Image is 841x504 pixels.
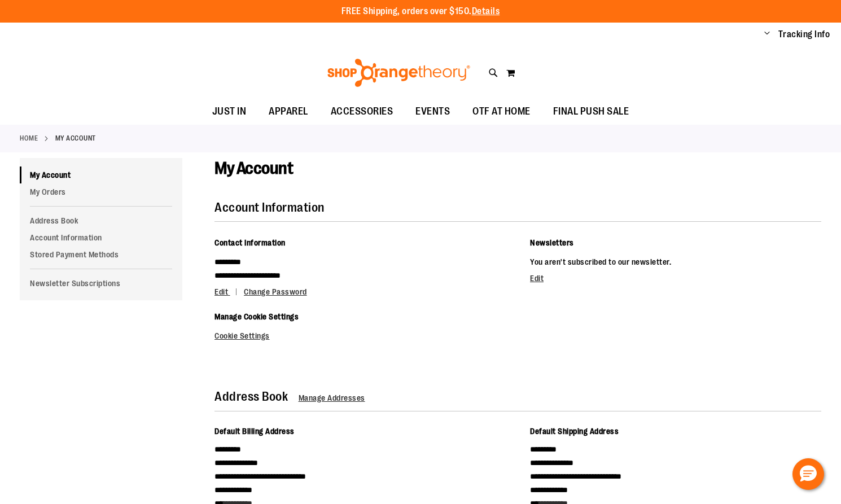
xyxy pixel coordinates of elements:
[257,99,319,125] a: APPAREL
[415,99,450,124] span: EVENTS
[530,238,574,247] span: Newsletters
[55,133,96,143] strong: My Account
[326,59,472,87] img: Shop Orangetheory
[244,287,307,296] a: Change Password
[269,99,308,124] span: APPAREL
[212,99,247,124] span: JUST IN
[331,99,393,124] span: ACCESSORIES
[20,229,182,246] a: Account Information
[214,389,288,404] strong: Address Book
[214,159,293,178] span: My Account
[20,133,38,143] a: Home
[319,99,405,125] a: ACCESSORIES
[530,255,821,269] p: You aren't subscribed to our newsletter.
[214,331,270,340] a: Cookie Settings
[20,166,182,183] a: My Account
[20,275,182,292] a: Newsletter Subscriptions
[461,99,542,125] a: OTF AT HOME
[792,458,824,490] button: Hello, have a question? Let’s chat.
[20,183,182,200] a: My Orders
[214,287,242,296] a: Edit
[214,312,299,321] span: Manage Cookie Settings
[20,246,182,263] a: Stored Payment Methods
[299,393,365,402] a: Manage Addresses
[530,274,544,283] a: Edit
[214,427,295,436] span: Default Billing Address
[404,99,461,125] a: EVENTS
[472,6,500,16] a: Details
[778,28,830,41] a: Tracking Info
[214,238,286,247] span: Contact Information
[201,99,258,125] a: JUST IN
[20,212,182,229] a: Address Book
[530,427,619,436] span: Default Shipping Address
[214,200,325,214] strong: Account Information
[542,99,641,125] a: FINAL PUSH SALE
[214,287,228,296] span: Edit
[553,99,629,124] span: FINAL PUSH SALE
[472,99,531,124] span: OTF AT HOME
[341,5,500,18] p: FREE Shipping, orders over $150.
[764,29,770,40] button: Account menu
